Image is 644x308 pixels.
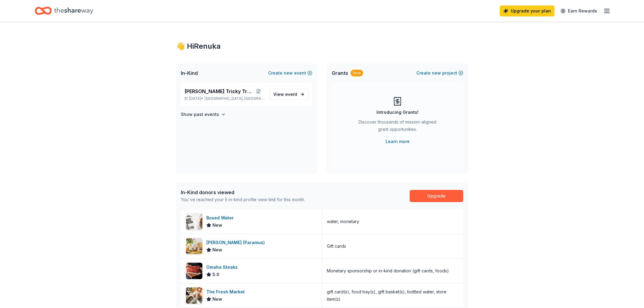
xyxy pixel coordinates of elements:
a: Home [35,4,93,18]
div: New [351,70,363,76]
span: 5.0 [212,271,219,278]
h4: Show past events [181,111,219,118]
div: 👋 Hi Renuka [176,41,468,51]
span: New [212,222,222,229]
div: You've reached your 5 in-kind profile view limit for this month. [181,196,305,203]
span: View [273,91,297,98]
p: [DATE] • [184,96,264,101]
span: New [212,246,222,254]
div: Boxed Water [206,214,236,222]
a: Upgrade your plan [500,5,555,16]
div: In-Kind donors viewed [181,189,305,196]
img: Image for The Fresh Market [186,287,202,304]
div: Gift cards [327,243,346,250]
div: Introducing Grants! [376,109,418,116]
div: [PERSON_NAME] (Paramus) [206,239,267,246]
span: new [284,69,293,77]
span: event [285,92,297,97]
img: Image for Boxed Water [186,213,202,230]
button: Createnewproject [416,69,463,77]
span: [PERSON_NAME] Tricky Tray [184,88,252,95]
a: View event [269,89,309,100]
span: In-Kind [181,69,198,77]
button: Createnewevent [268,69,312,77]
div: water, monetary [327,218,359,225]
div: Omaha Steaks [206,264,240,271]
img: Image for Stew Leonard's (Paramus) [186,238,202,254]
div: Monetary sponsorship or in-kind donation (gift cards, foods) [327,267,449,275]
a: Upgrade [410,190,463,202]
div: The Fresh Market [206,288,247,296]
a: Learn more [386,138,410,145]
span: [GEOGRAPHIC_DATA], [GEOGRAPHIC_DATA] [205,96,264,101]
img: Image for Omaha Steaks [186,263,202,279]
div: Discover thousands of mission-aligned grant opportunities. [356,118,439,135]
div: gift card(s), food tray(s), gift basket(s), bottled water, store item(s) [327,288,458,303]
a: Earn Rewards [557,5,601,16]
button: Show past events [181,111,226,118]
span: Grants [332,69,348,77]
span: new [432,69,441,77]
span: New [212,296,222,303]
